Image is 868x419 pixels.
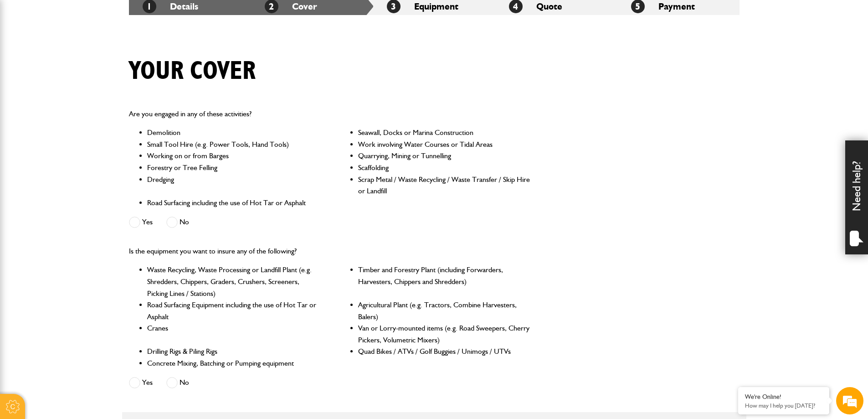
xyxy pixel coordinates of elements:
label: Yes [129,217,153,228]
li: Timber and Forestry Plant (including Forwarders, Harvesters, Chippers and Shredders) [358,264,531,299]
li: Van or Lorry-mounted items (e.g. Road Sweepers, Cherry Pickers, Volumetric Mixers) [358,322,531,346]
li: Waste Recycling, Waste Processing or Landfill Plant (e.g. Shredders, Chippers, Graders, Crushers,... [147,264,320,299]
label: No [166,377,189,388]
em: Start Chat [124,281,165,293]
h1: Your cover [129,56,256,87]
input: Enter your phone number [12,138,166,158]
li: Agricultural Plant (e.g. Tractors, Combine Harvesters, Balers) [358,299,531,322]
input: Enter your last name [12,84,166,104]
div: Minimize live chat window [149,5,171,26]
img: d_20077148190_company_1631870298795_20077148190 [15,51,38,63]
textarea: Type your message and hit 'Enter' [12,165,166,273]
li: Cranes [147,322,320,346]
li: Work involving Water Courses or Tidal Areas [358,139,531,150]
div: We're Online! [745,393,822,401]
p: Are you engaged in any of these activities? [129,108,531,120]
li: Quarrying, Mining or Tunnelling [358,150,531,162]
li: Concrete Mixing, Batching or Pumping equipment [147,357,320,369]
li: Working on or from Barges [147,150,320,162]
li: Quad Bikes / ATVs / Golf Buggies / Unimogs / UTVs [358,346,531,357]
li: Road Surfacing Equipment including the use of Hot Tar or Asphalt [147,299,320,322]
li: Dredging [147,174,320,197]
li: Road Surfacing including the use of Hot Tar or Asphalt [147,197,320,209]
div: Chat with us now [47,51,153,63]
a: 1Details [143,1,198,12]
input: Enter your email address [12,111,166,131]
li: Demolition [147,127,320,139]
li: Small Tool Hire (e.g. Power Tools, Hand Tools) [147,139,320,150]
li: Scaffolding [358,162,531,174]
p: Is the equipment you want to insure any of the following? [129,245,531,257]
li: Forestry or Tree Felling [147,162,320,174]
label: No [166,217,189,228]
p: How may I help you today? [745,402,822,409]
label: Yes [129,377,153,388]
li: Scrap Metal / Waste Recycling / Waste Transfer / Skip Hire or Landfill [358,174,531,197]
li: Seawall, Docks or Marina Construction [358,127,531,139]
li: Drilling Rigs & Piling Rigs [147,346,320,357]
div: Need help? [845,140,868,254]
